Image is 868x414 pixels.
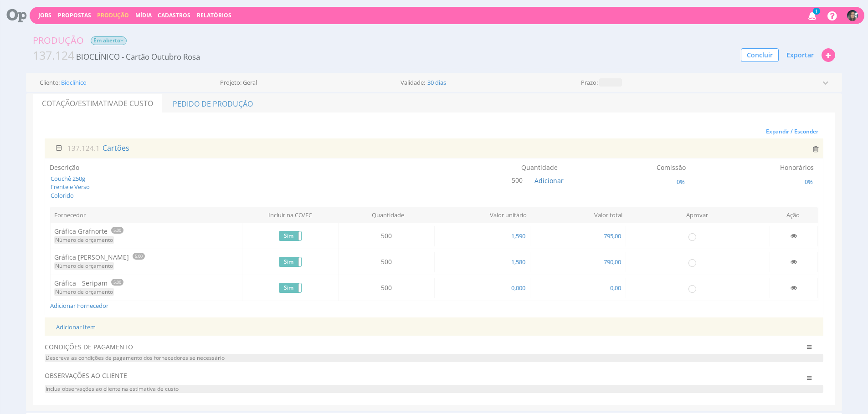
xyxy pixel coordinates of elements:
a: Jobs [38,11,51,19]
span: BIOCLÍNICO - Cartão Outubro Rosa [76,51,200,62]
a: Cotação/Estimativade Custo [33,94,162,113]
label: Prazo: [581,80,598,86]
th: Ação [768,207,818,223]
label: Validade: [401,80,425,86]
button: Exportar [781,47,820,63]
span: 0% [676,178,686,186]
button: Expandir / Esconder [761,125,823,138]
button: Jobs [36,11,54,20]
span: Cadastros [158,11,190,19]
button: Produção [94,11,132,20]
label: Cliente: [40,80,60,86]
span: 1,580 [510,258,526,266]
span: 1 [813,8,820,15]
span: Propostas [58,11,91,19]
span: Inclua observações ao cliente na estimativa de custo [45,385,823,393]
label: Honorários [780,163,814,172]
span: Adicionar [534,176,564,185]
th: Valor total [530,207,627,223]
span: 0,00 [609,284,622,292]
span: CONDIÇÕES DE PAGAMENTO [45,342,758,352]
a: Mídia [135,11,152,19]
button: Adicionar [534,176,564,185]
span: 5.00 [133,253,145,260]
span: Exportar [786,51,814,59]
button: Relatórios [194,11,234,20]
button: Cadastros [155,11,193,20]
div: Produção [33,34,84,47]
img: 1738759711_c390b6_whatsapp_image_20250205_at_084805.jpeg [847,10,858,21]
label: Sim [279,257,301,266]
td: 500 [339,226,434,246]
span: 5.00 [111,227,123,234]
span: Cartões [102,143,130,153]
a: Bioclínico [61,80,87,86]
span: Número de orçamento [54,262,114,270]
th: Quantidade [338,207,434,223]
span: 790,00 [603,258,622,266]
a: Adicionar Fornecedor [50,302,108,310]
span: 137.124.1 [67,143,100,153]
td: Gráfica [PERSON_NAME] [51,249,242,275]
button: Concluir [741,48,779,62]
span: Número de orçamento [54,236,114,244]
label: Comissão [657,163,686,172]
span: Em aberto [91,36,127,45]
span: 137.124 [33,47,74,63]
span: 795,00 [603,232,622,240]
span: Descreva as condições de pagamento dos fornecedores se necessário [45,354,823,362]
span: Couchê 250g Frente e Verso Colorido [50,174,365,200]
th: Aprovar [626,207,768,223]
label: Quantidade [521,163,558,172]
th: Valor unitário [434,207,530,223]
span: 1,590 [510,232,526,240]
a: Adicionar Item [56,323,96,331]
span: 5.00 [111,279,123,286]
button: Mídia [133,11,154,20]
a: Relatórios [197,11,231,19]
span: de Custo [118,98,153,108]
td: 500 [339,252,434,272]
a: Pedido de Produção [163,94,262,113]
td: Gráfica Grafnorte [51,223,242,249]
span: 0% [804,178,814,186]
span: Geral [243,80,257,86]
span: Número de orçamento [54,288,114,296]
th: Fornecedor [51,207,242,223]
th: Incluir na CO/EC [242,207,339,223]
span: 500 [510,174,526,186]
td: Gráfica - Seripam [51,275,242,301]
label: Descrição [50,163,79,172]
i: Excluir [813,145,819,153]
label: Projeto: [220,80,241,86]
span: 0,000 [510,284,526,292]
span: OBSERVAÇÕES AO CLIENTE [45,371,758,380]
label: Sim [279,283,301,292]
button: Propostas [55,11,94,20]
label: Sim [279,231,301,240]
a: Produção [97,11,129,19]
td: 500 [339,278,434,298]
span: 30 dias [426,80,447,86]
